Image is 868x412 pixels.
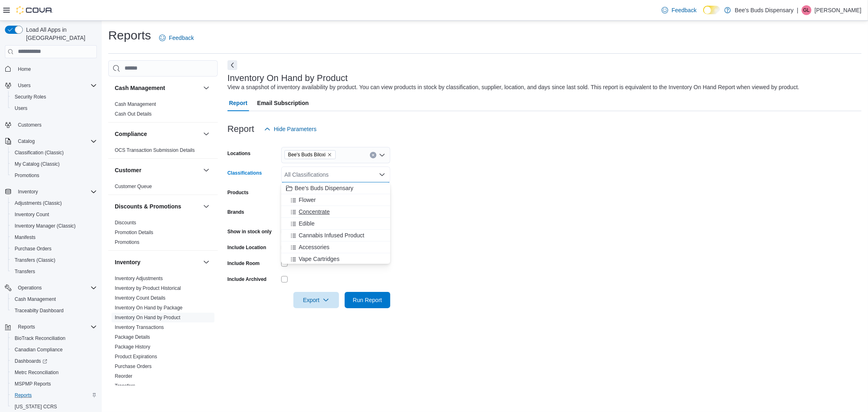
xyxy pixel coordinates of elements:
span: Home [15,64,97,74]
h3: Cash Management [115,84,165,92]
button: Reports [2,321,100,333]
a: Dashboards [8,355,100,367]
a: Customer Queue [115,184,152,189]
span: Inventory Count [15,211,49,218]
button: Users [15,81,34,90]
label: Products [227,189,249,196]
button: Classification (Classic) [8,147,100,158]
button: Cannabis Infused Product [281,230,390,241]
button: Close list of options [379,171,385,178]
button: Run Report [345,292,390,308]
button: Metrc Reconciliation [8,367,100,378]
button: Transfers [8,266,100,277]
button: Users [8,103,100,114]
button: Cash Management [8,294,100,305]
span: Accessories [299,243,329,251]
span: Canadian Compliance [15,346,63,353]
a: Reports [11,390,35,400]
span: Run Report [353,296,382,304]
h1: Reports [108,27,151,44]
h3: Report [227,124,254,134]
span: Customer Queue [115,183,152,190]
span: MSPMP Reports [11,379,97,389]
span: Purchase Orders [15,245,52,252]
button: My Catalog (Classic) [8,158,100,170]
span: Inventory On Hand by Package [115,305,183,311]
label: Include Room [227,260,260,267]
a: Package History [115,344,150,350]
span: Manifests [11,232,97,242]
span: Classification (Classic) [15,149,64,156]
div: Discounts & Promotions [108,218,218,250]
a: Customers [15,120,45,130]
span: Export [298,292,334,308]
span: Package Details [115,334,150,340]
span: Bee's Buds Dispensary [295,184,353,192]
span: Security Roles [11,92,97,102]
span: Users [15,105,27,112]
span: MSPMP Reports [15,381,51,387]
span: [US_STATE] CCRS [15,403,57,410]
button: Reports [15,322,38,332]
div: Choose from the following options [281,182,390,359]
span: BioTrack Reconciliation [11,333,97,343]
h3: Compliance [115,130,147,138]
span: Concentrate [299,208,330,216]
label: Show in stock only [227,228,272,235]
button: Inventory [15,187,41,197]
span: Canadian Compliance [11,345,97,355]
span: Package History [115,344,150,350]
a: MSPMP Reports [11,379,54,389]
span: My Catalog (Classic) [11,159,97,169]
div: Customer [108,182,218,195]
span: Traceabilty Dashboard [15,307,63,314]
a: Package Details [115,334,150,340]
span: Report [229,95,247,111]
span: Classification (Classic) [11,148,97,158]
span: Promotion Details [115,229,153,236]
button: Inventory Manager (Classic) [8,220,100,232]
span: Inventory Count [11,210,97,219]
a: Product Expirations [115,354,157,359]
button: Inventory [115,258,200,266]
button: BioTrack Reconciliation [8,333,100,344]
span: Feedback [671,6,696,14]
p: Bee's Buds Dispensary [735,5,794,15]
a: Inventory by Product Historical [115,285,181,291]
button: Flower [281,194,390,206]
button: Manifests [8,232,100,243]
a: Reorder [115,373,132,379]
label: Locations [227,150,251,157]
span: BioTrack Reconciliation [15,335,66,342]
button: Export [293,292,339,308]
span: Purchase Orders [11,244,97,254]
button: Vape Cartridges [281,253,390,265]
button: Customer [201,165,211,175]
button: Cash Management [115,84,200,92]
span: Inventory by Product Historical [115,285,181,291]
h3: Discounts & Promotions [115,202,181,210]
button: Customer [115,166,200,174]
div: Cash Management [108,99,218,122]
a: Promotions [115,239,140,245]
span: Adjustments (Classic) [11,198,97,208]
button: Catalog [2,136,100,147]
span: Promotions [11,171,97,180]
button: Inventory [2,186,100,197]
a: Manifests [11,232,39,242]
span: Inventory Manager (Classic) [15,223,76,229]
span: Flower [299,196,316,204]
a: Classification (Classic) [11,148,67,158]
span: Reports [15,322,97,332]
a: Feedback [156,30,197,46]
label: Include Location [227,244,266,251]
button: Reports [8,390,100,401]
button: Open list of options [379,152,385,158]
a: Inventory On Hand by Product [115,315,180,320]
button: Compliance [201,129,211,139]
span: Vape Cartridges [299,255,339,263]
span: Users [18,82,31,89]
a: Transfers (Classic) [11,255,59,265]
button: Security Roles [8,91,100,103]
